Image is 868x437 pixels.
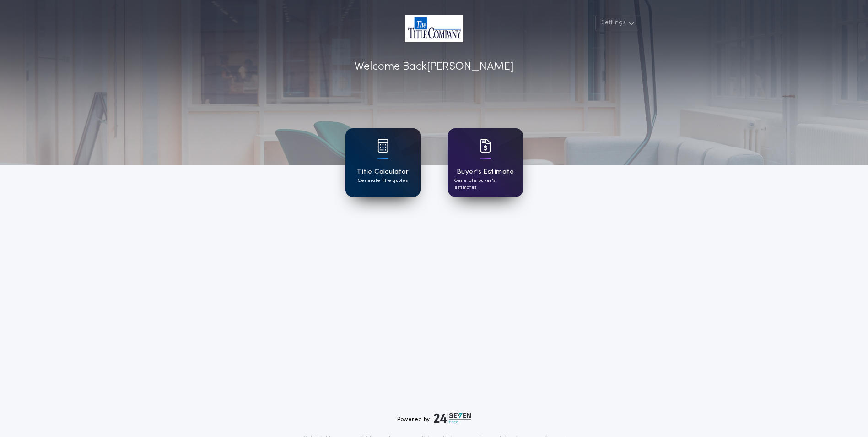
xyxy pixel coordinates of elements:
[345,128,421,197] a: card iconTitle CalculatorGenerate title quotes
[457,167,514,177] h1: Buyer's Estimate
[405,15,463,42] img: account-logo
[454,177,517,191] p: Generate buyer's estimates
[358,177,408,184] p: Generate title quotes
[354,59,514,75] p: Welcome Back [PERSON_NAME]
[448,128,523,197] a: card iconBuyer's EstimateGenerate buyer's estimates
[377,139,388,153] img: card icon
[480,139,491,153] img: card icon
[595,15,638,31] button: Settings
[397,413,471,424] div: Powered by
[434,413,471,424] img: logo
[356,167,409,177] h1: Title Calculator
